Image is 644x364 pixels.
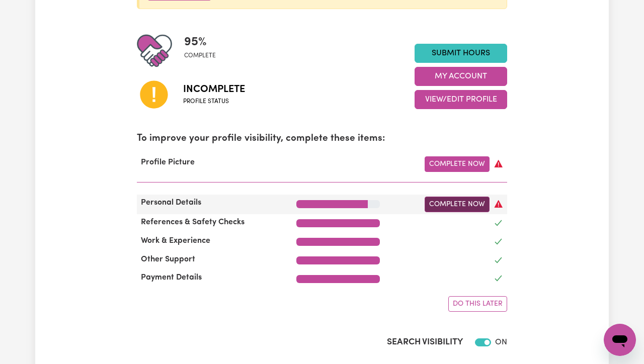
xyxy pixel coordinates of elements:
[184,33,224,68] div: Profile completeness: 95%
[184,33,216,51] span: 95 %
[137,158,199,166] span: Profile Picture
[415,44,507,63] a: Submit Hours
[453,300,503,308] span: Do this later
[448,296,507,312] button: Do this later
[604,324,636,356] iframe: Button to launch messaging window, conversation in progress
[183,97,245,106] span: Profile status
[495,338,507,346] span: ON
[137,199,205,207] span: Personal Details
[183,82,245,97] span: Incomplete
[137,132,507,146] p: To improve your profile visibility, complete these items:
[415,67,507,86] button: My Account
[137,237,214,245] span: Work & Experience
[425,197,490,212] a: Complete Now
[137,218,249,226] span: References & Safety Checks
[387,336,463,349] label: Search Visibility
[137,255,199,263] span: Other Support
[184,51,216,60] span: complete
[137,274,206,282] span: Payment Details
[425,156,490,172] a: Complete Now
[415,90,507,109] button: View/Edit Profile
